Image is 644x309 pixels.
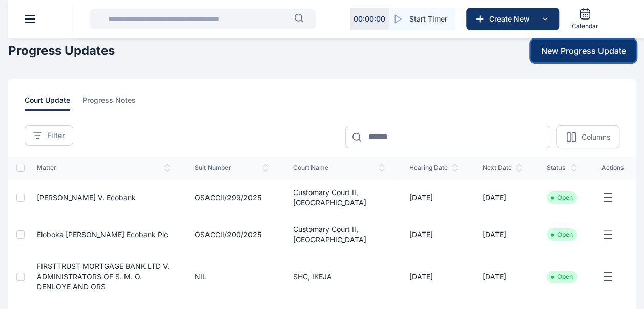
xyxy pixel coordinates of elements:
td: [DATE] [397,179,470,216]
td: [DATE] [397,253,470,300]
a: progress notes [82,95,148,111]
span: suit number [195,164,268,172]
a: Eloboka [PERSON_NAME] Ecobank Plc [37,230,168,239]
span: actions [601,164,624,172]
button: Create New [466,8,559,30]
td: NIL [182,253,281,300]
span: court update [25,95,70,111]
span: court name [293,164,385,172]
span: Start Timer [409,14,447,24]
td: OSACCII/200/2025 [182,216,281,253]
a: [PERSON_NAME] v. Ecobank [37,193,136,202]
td: SHC, IKEJA [281,253,397,300]
span: Calendar [572,22,598,30]
td: Customary Court II, [GEOGRAPHIC_DATA] [281,179,397,216]
a: Calendar [568,4,603,34]
p: Columns [581,132,610,142]
td: [DATE] [470,179,534,216]
span: progress notes [82,95,136,111]
button: New Progress Update [531,40,636,62]
h1: Progress Updates [8,43,115,59]
li: Open [551,273,573,281]
span: status [547,164,577,172]
span: Filter [47,130,65,141]
span: New Progress Update [541,45,626,57]
button: Columns [556,125,619,148]
span: Create New [485,14,538,24]
a: court update [25,95,82,111]
p: 00 : 00 : 00 [354,14,385,24]
li: Open [551,194,573,202]
td: Customary Court II, [GEOGRAPHIC_DATA] [281,216,397,253]
td: OSACCII/299/2025 [182,179,281,216]
a: FIRSTTRUST MORTGAGE BANK LTD v. ADMINISTRATORS OF S. M. O. DENLOYE AND ORS [37,262,170,291]
td: [DATE] [397,216,470,253]
td: [DATE] [470,253,534,300]
li: Open [551,230,573,239]
span: matter [37,164,170,172]
td: [DATE] [470,216,534,253]
span: hearing date [409,164,458,172]
button: Filter [25,125,73,146]
span: next date [483,164,522,172]
button: Start Timer [389,8,455,30]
